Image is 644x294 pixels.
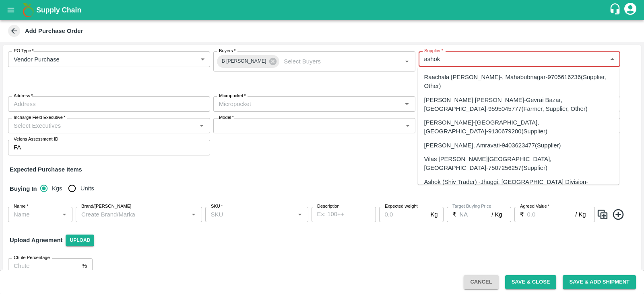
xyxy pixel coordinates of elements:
b: Supply Chain [36,6,81,14]
button: Open [402,56,412,67]
label: Incharge Field Executive [14,114,65,121]
span: Units [80,184,94,193]
label: Buyers [219,48,235,54]
label: Name [14,203,28,210]
label: Brand/[PERSON_NAME] [81,203,131,210]
p: Kg [430,210,438,219]
input: Select Executives [10,120,194,131]
button: Open [59,209,70,220]
div: Raachala [PERSON_NAME]-, Mahabubnagar-9705616236(Supplier, Other) [424,73,613,91]
strong: Expected Purchase Items [10,166,82,173]
input: Address [8,96,210,112]
button: open drawer [2,1,20,19]
button: Save & Add Shipment [563,275,636,289]
button: Open [402,99,412,109]
label: Micropocket [219,93,246,99]
input: 0.0 [460,207,492,222]
div: Ashok (Shiv Trader) -Jhuggi, [GEOGRAPHIC_DATA] Division-9953888090(Supplier) [424,177,613,195]
p: ₹ [520,210,524,219]
label: Velens Assessment ID [14,136,58,143]
input: Micropocket [216,99,400,109]
input: 0.0 [379,207,427,222]
input: Chute [8,258,78,274]
p: Vendor Purchase [14,55,60,64]
input: Select Buyers [281,56,389,67]
strong: Upload Agreement [10,237,62,243]
h6: Buying In [6,180,40,197]
b: Add Purchase Order [25,28,83,34]
label: Chute Percentage [14,255,50,261]
label: Address [14,93,33,99]
input: Select Supplier [421,54,605,64]
div: B [PERSON_NAME] [217,55,280,68]
input: Create Brand/Marka [78,209,186,220]
p: % [82,261,87,270]
div: Vilas [PERSON_NAME][GEOGRAPHIC_DATA], [GEOGRAPHIC_DATA]-7507256257(Supplier) [424,155,613,173]
label: Supplier [424,48,443,54]
button: Cancel [464,275,498,289]
p: / Kg [491,210,502,219]
label: PO Type [14,48,34,54]
input: SKU [208,209,293,220]
label: Agreed Value [520,203,549,210]
input: Name [10,209,57,220]
label: Model [219,114,234,121]
div: [PERSON_NAME], Amravati-9403623477(Supplier) [424,141,561,149]
a: Supply Chain [36,4,609,16]
span: B [PERSON_NAME] [217,57,271,65]
p: / Kg [575,210,586,219]
p: ₹ [452,210,456,219]
button: Save & Close [505,275,557,289]
img: CloneIcon [597,208,609,221]
div: account of current user [623,2,638,18]
img: logo [20,2,36,18]
div: [PERSON_NAME] [PERSON_NAME]-Gevrai Bazar, [GEOGRAPHIC_DATA]-9595045777(Farmer, Supplier, Other) [424,95,613,113]
p: FA [14,143,21,152]
button: Close [607,54,617,64]
label: Description [317,203,340,210]
button: Open [295,209,305,220]
label: SKU [211,203,223,210]
label: Expected weight [385,203,418,210]
span: Upload [66,235,94,246]
span: Kgs [52,184,62,193]
div: buying_in [40,180,101,196]
label: Target Buying Price [452,203,491,210]
div: customer-support [609,3,623,17]
button: Open [188,209,199,220]
input: 0.0 [527,207,576,222]
button: Open [196,120,207,131]
div: [PERSON_NAME]-[GEOGRAPHIC_DATA], [GEOGRAPHIC_DATA]-9130679200(Supplier) [424,118,613,136]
